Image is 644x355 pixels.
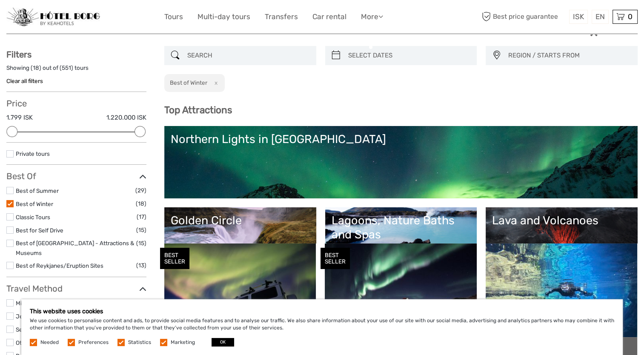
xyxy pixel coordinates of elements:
span: ISK [573,12,584,21]
a: Other / Non-Travel [16,339,65,346]
a: Best of Reykjanes/Eruption Sites [16,262,103,269]
button: x [209,78,220,87]
a: Lava and Volcanoes [492,214,631,273]
h3: Best Of [6,171,146,181]
label: 18 [33,64,39,72]
label: Preferences [78,339,109,346]
span: (147) [133,298,146,308]
a: More [361,11,383,23]
div: Golden Circle [171,214,310,227]
a: Tours [164,11,183,23]
a: Jeep / 4x4 [16,313,45,320]
strong: Filters [6,49,31,60]
a: Clear all filters [6,77,43,84]
a: Classic Tours [16,214,50,220]
span: (18) [136,199,146,209]
a: Best of Summer [16,187,59,194]
input: SEARCH [184,48,312,63]
a: Car rental [312,11,346,23]
button: OK [212,338,234,346]
span: (13) [136,261,146,270]
input: SELECT DATES [345,48,473,63]
label: 1.220.000 ISK [106,113,146,122]
div: BEST SELLER [321,248,350,269]
h3: Price [6,98,146,109]
label: Statistics [128,339,151,346]
label: Needed [40,339,59,346]
img: 97-048fac7b-21eb-4351-ac26-83e096b89eb3_logo_small.jpg [6,8,100,26]
span: (15) [136,238,146,248]
a: Self-Drive [16,326,43,333]
a: Multi-day tours [197,11,250,23]
a: Lagoons, Nature Baths and Spas [332,214,471,273]
div: BEST SELLER [160,248,189,269]
a: Best of Winter [16,200,53,207]
label: Marketing [171,339,195,346]
a: Best of [GEOGRAPHIC_DATA] - Attractions & Museums [16,240,134,256]
div: Lava and Volcanoes [492,214,631,227]
label: 551 [62,64,71,72]
a: Private tours [16,150,50,157]
div: We use cookies to personalise content and ads, to provide social media features and to analyse ou... [21,299,623,355]
button: REGION / STARTS FROM [504,49,633,63]
p: We're away right now. Please check back later! [12,15,96,22]
span: (15) [136,225,146,235]
div: Northern Lights in [GEOGRAPHIC_DATA] [171,132,631,146]
button: Open LiveChat chat widget [98,13,108,23]
label: 1.799 ISK [6,113,33,122]
a: Golden Circle [171,214,310,273]
a: Mini Bus / Car [16,300,52,306]
h5: This website uses cookies [30,308,614,315]
span: (29) [135,186,146,195]
span: 0 [627,12,634,21]
a: Northern Lights in [GEOGRAPHIC_DATA] [171,132,631,192]
span: (17) [137,212,146,222]
div: Showing ( ) out of ( ) tours [6,64,146,77]
div: Lagoons, Nature Baths and Spas [332,214,471,241]
span: Best price guarantee [480,10,567,24]
h2: Best of Winter [170,79,207,86]
h3: Travel Method [6,283,146,294]
a: Best for Self Drive [16,227,63,234]
a: Transfers [265,11,298,23]
b: Top Attractions [164,104,232,116]
div: EN [592,10,609,24]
